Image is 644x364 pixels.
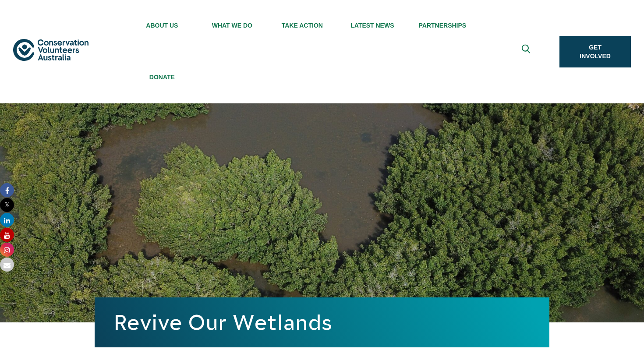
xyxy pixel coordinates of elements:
[127,22,197,29] span: About Us
[407,22,478,29] span: Partnerships
[337,22,407,29] span: Latest News
[13,39,88,61] img: logo.svg
[114,311,530,334] h1: Revive Our Wetlands
[517,41,538,62] button: Expand search box Close search box
[197,22,267,29] span: What We Do
[522,45,533,59] span: Expand search box
[127,74,197,81] span: Donate
[267,22,337,29] span: Take Action
[559,36,631,67] a: Get Involved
